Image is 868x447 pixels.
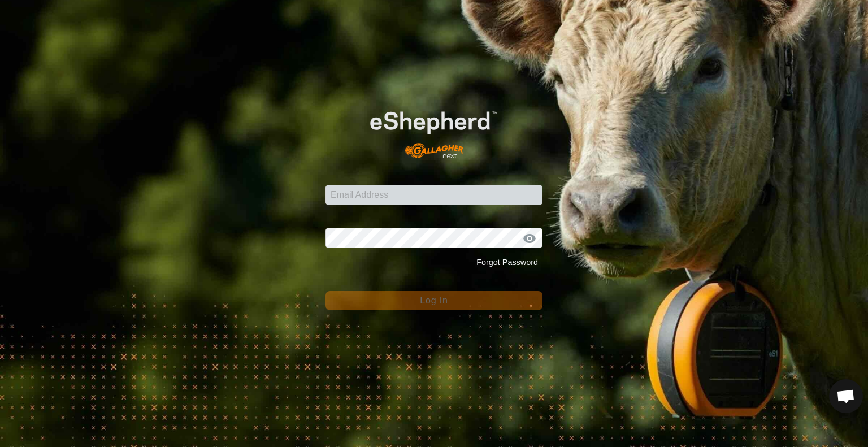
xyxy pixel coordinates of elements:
img: E-shepherd Logo [347,93,520,167]
a: Forgot Password [476,258,538,267]
span: Log In [420,296,448,305]
div: Open chat [829,379,863,413]
button: Log In [325,291,542,310]
input: Email Address [325,185,542,205]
